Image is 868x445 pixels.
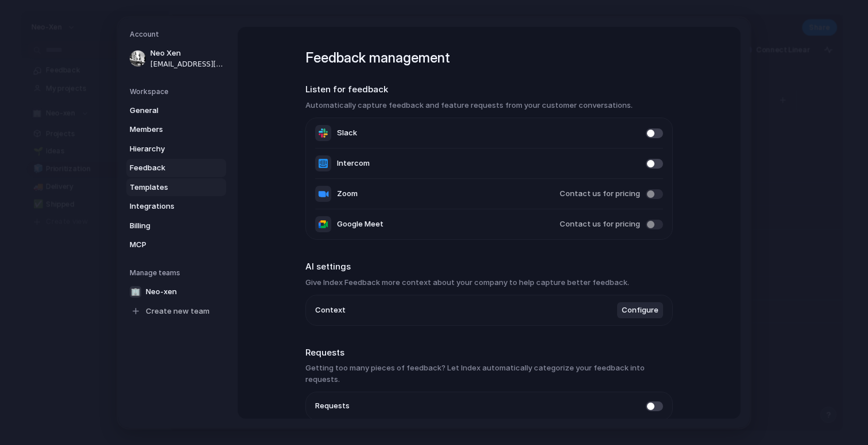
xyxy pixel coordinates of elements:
span: Google Meet [337,218,383,230]
span: Billing [130,220,203,231]
div: 🏢 [130,286,141,297]
span: Create new team [146,305,210,317]
a: Templates [126,178,226,196]
span: General [130,104,203,116]
a: General [126,101,226,119]
h2: Listen for feedback [305,83,673,96]
a: Members [126,120,226,139]
span: Configure [622,305,658,316]
a: Hierarchy [126,139,226,158]
a: Integrations [126,197,226,216]
h1: Feedback management [305,48,673,68]
span: Slack [337,127,357,139]
span: Integrations [130,201,203,212]
span: Contact us for pricing [560,218,640,230]
h5: Workspace [130,86,226,96]
h2: Requests [305,346,673,359]
span: Templates [130,181,203,193]
h3: Automatically capture feedback and feature requests from your customer conversations. [305,99,673,111]
a: Billing [126,216,226,235]
h5: Account [130,29,226,40]
span: Zoom [337,188,358,200]
span: MCP [130,239,203,251]
span: Neo Xen [150,48,224,59]
h5: Manage teams [130,267,226,278]
span: Intercom [337,158,370,169]
span: Feedback [130,162,203,174]
a: MCP [126,236,226,254]
button: Configure [617,302,663,318]
span: Requests [315,400,350,412]
span: Contact us for pricing [560,188,640,200]
span: Context [315,305,346,316]
a: Neo Xen[EMAIL_ADDRESS][DOMAIN_NAME] [126,44,226,73]
h3: Give Index Feedback more context about your company to help capture better feedback. [305,276,673,288]
h2: AI settings [305,260,673,274]
span: [EMAIL_ADDRESS][DOMAIN_NAME] [150,58,224,69]
span: Members [130,124,203,135]
a: 🏢Neo-xen [126,282,226,300]
span: Hierarchy [130,143,203,154]
a: Create new team [126,302,226,320]
a: Feedback [126,159,226,177]
span: Neo-xen [146,286,177,297]
h3: Getting too many pieces of feedback? Let Index automatically categorize your feedback into requests. [305,362,673,385]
